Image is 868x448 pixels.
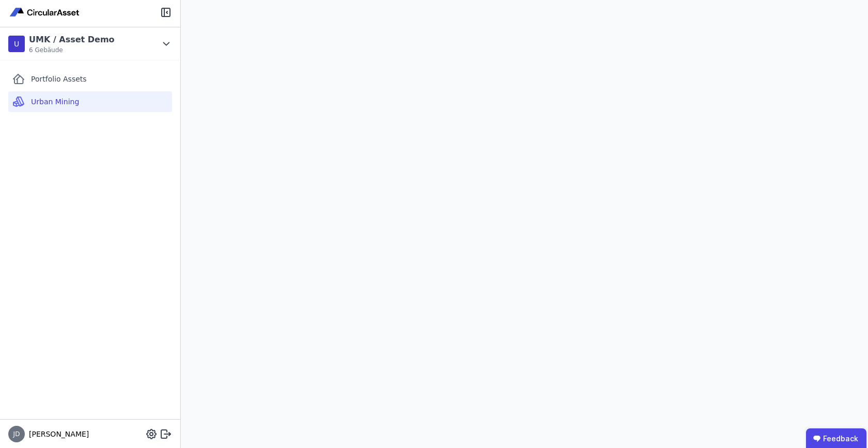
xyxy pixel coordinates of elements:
[31,74,87,84] span: Portfolio Assets
[25,429,89,439] span: [PERSON_NAME]
[29,46,115,54] span: 6 Gebäude
[8,36,25,52] div: U
[8,6,82,19] img: Concular
[31,97,79,107] span: Urban Mining
[13,431,20,437] span: JD
[29,34,115,46] div: UMK / Asset Demo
